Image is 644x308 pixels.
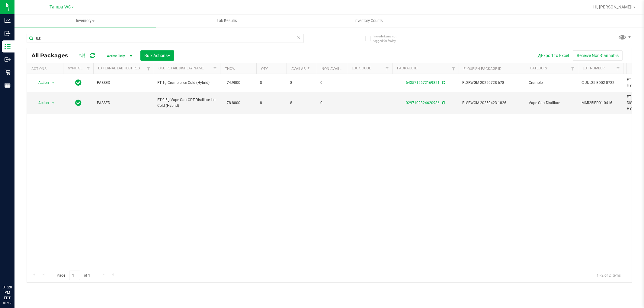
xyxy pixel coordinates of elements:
[406,101,440,105] a: 0297102324620986
[382,63,392,74] a: Filter
[98,66,146,70] a: External Lab Test Result
[31,52,74,59] span: All Packages
[260,80,283,86] span: 8
[582,80,620,86] span: C-JUL25IED02-0722
[159,66,204,70] a: Sku Retail Display Name
[50,78,57,87] span: select
[352,66,371,70] a: Lock Code
[52,271,95,280] span: Page of 1
[144,63,154,74] a: Filter
[50,5,71,10] span: Tampa WC
[529,100,574,106] span: Vape Cart Distillate
[406,81,440,85] a: 6435715672169821
[5,82,11,88] inline-svg: Reports
[3,301,12,305] p: 08/19
[260,100,283,106] span: 8
[290,80,313,86] span: 8
[298,14,439,27] a: Inventory Counts
[210,63,220,74] a: Filter
[224,78,243,87] span: 74.9000
[97,100,150,106] span: PASSED
[5,43,11,49] inline-svg: Inventory
[297,34,301,42] span: Clear
[33,78,49,87] span: Action
[573,50,623,61] button: Receive Non-Cannabis
[75,99,82,107] span: In Sync
[140,50,174,61] button: Bulk Actions
[373,34,404,43] span: Include items not tagged for facility
[156,14,298,27] a: Lab Results
[75,78,82,87] span: In Sync
[441,101,445,105] span: Sync from Compliance System
[449,63,459,74] a: Filter
[463,67,501,71] a: Flourish Package ID
[157,80,216,86] span: FT 1g Crumble Ice Cold (Hybrid)
[97,80,150,86] span: PASSED
[583,66,604,70] a: Lot Number
[50,99,57,107] span: select
[613,63,623,74] a: Filter
[83,63,93,74] a: Filter
[397,66,418,70] a: Package ID
[14,18,156,24] span: Inventory
[261,67,268,71] a: Qty
[224,99,243,107] span: 78.8000
[462,100,521,106] span: FLSRWGM-20250423-1826
[5,17,11,24] inline-svg: Analytics
[31,67,61,71] div: Actions
[462,80,521,86] span: FLSRWGM-20250728-678
[593,5,633,9] span: Hi, [PERSON_NAME]!
[582,100,620,106] span: MAR25IED01-0416
[530,66,548,70] a: Category
[291,67,309,71] a: Available
[290,100,313,106] span: 8
[157,97,216,109] span: FT 0.5g Vape Cart CDT Distillate Ice Cold (Hybrid)
[529,80,574,86] span: Crumble
[322,67,348,71] a: Non-Available
[6,260,24,278] iframe: Resource center
[5,69,11,75] inline-svg: Retail
[14,14,156,27] a: Inventory
[346,18,391,24] span: Inventory Counts
[320,100,343,106] span: 0
[27,34,304,43] input: Search Package ID, Item Name, SKU, Lot or Part Number...
[592,271,626,280] span: 1 - 2 of 2 items
[3,284,12,301] p: 01:28 PM EDT
[69,271,80,280] input: 1
[5,56,11,62] inline-svg: Outbound
[225,67,235,71] a: THC%
[68,66,91,70] a: Sync Status
[209,18,245,24] span: Lab Results
[441,81,445,85] span: Sync from Compliance System
[5,30,11,37] inline-svg: Inbound
[33,99,49,107] span: Action
[320,80,343,86] span: 0
[532,50,573,61] button: Export to Excel
[144,53,170,58] span: Bulk Actions
[568,63,578,74] a: Filter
